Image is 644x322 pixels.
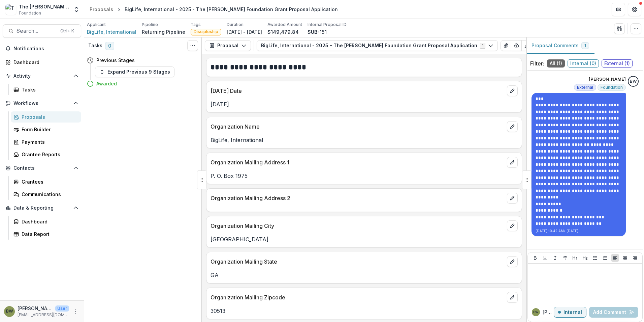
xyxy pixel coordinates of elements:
span: Foundation [601,85,623,90]
p: Organization Name [211,123,504,131]
a: Form Builder [11,124,81,135]
p: [DATE] 10:42 AM • [DATE] [536,229,622,234]
div: Proposals [90,6,113,13]
button: Open Activity [3,71,81,81]
p: Organization Mailing Zipcode [211,293,504,301]
p: Organization Mailing City [211,222,504,230]
p: Duration [227,22,244,28]
p: Returning Pipeline [142,28,185,35]
button: Strike [561,254,569,262]
p: Organization Mailing State [211,258,504,266]
button: BigLife, International - 2025 - The [PERSON_NAME] Foundation Grant Proposal Application1 [257,40,498,51]
button: Align Right [631,254,639,262]
p: BigLife, International [211,136,518,144]
span: All ( 1 ) [547,59,565,68]
div: BigLife, International - 2025 - The [PERSON_NAME] Foundation Grant Proposal Application [125,6,338,13]
span: External [577,85,593,90]
p: User [55,305,69,312]
button: edit [507,193,518,204]
p: GA [211,271,518,279]
p: Tags [191,22,201,28]
button: edit [507,121,518,132]
button: Add Comment [589,307,638,318]
p: $149,479.84 [267,28,299,35]
p: Internal Proposal ID [308,22,347,28]
p: Awarded Amount [267,22,302,28]
button: edit [507,256,518,267]
button: Open Workflows [3,98,81,109]
button: edit [507,292,518,303]
p: 30513 [211,307,518,315]
button: Open Data & Reporting [3,203,81,213]
p: Applicant [87,22,106,28]
button: Open entity switcher [72,3,81,16]
div: Ctrl + K [59,27,75,35]
h4: Previous Stages [96,57,135,64]
button: Heading 2 [581,254,589,262]
a: Proposals [11,111,81,123]
p: [EMAIL_ADDRESS][DOMAIN_NAME] [18,312,69,318]
button: Underline [541,254,549,262]
button: Bold [531,254,539,262]
p: Internal [563,310,582,315]
p: Filter: [530,59,544,68]
a: BigLife, International [87,28,136,35]
span: Notifications [13,46,78,52]
button: Proposal Comments [526,37,594,54]
a: Grantee Reports [11,149,81,160]
p: Pipeline [142,22,158,28]
button: Align Left [611,254,619,262]
span: Contacts [13,165,70,171]
div: Communications [22,191,76,198]
div: Grantees [22,178,76,185]
div: Blair White [6,309,13,314]
button: Toggle View Cancelled Tasks [187,40,198,51]
span: Data & Reporting [13,205,70,211]
p: [PERSON_NAME] [18,305,53,312]
p: [PERSON_NAME] [589,76,626,83]
span: External ( 1 ) [602,59,633,68]
a: Proposals [87,4,116,14]
img: The Bolick Foundation [5,4,16,15]
button: edit [507,220,518,231]
p: Organization Mailing Address 1 [211,158,504,166]
button: More [72,307,80,316]
button: Bullet List [591,254,599,262]
p: P. O. Box 1975 [211,172,518,180]
button: Open Contacts [3,163,81,173]
button: Proposal [205,40,251,51]
p: [DATE] Date [211,87,504,95]
span: Internal ( 0 ) [568,59,599,68]
button: Heading 1 [571,254,579,262]
button: Partners [612,3,625,16]
a: Payments [11,136,81,147]
a: Dashboard [11,216,81,227]
button: Align Center [621,254,629,262]
span: Activity [13,73,70,79]
h3: Tasks [88,43,102,49]
div: Tasks [22,86,76,93]
div: Dashboard [22,218,76,225]
button: Search... [3,24,81,38]
p: [DATE] [211,100,518,108]
h4: Awarded [96,80,117,87]
nav: breadcrumb [87,4,341,14]
button: Italicize [551,254,559,262]
span: 1 [584,43,586,48]
button: edit [507,85,518,96]
div: Form Builder [22,126,76,133]
span: 0 [105,42,114,50]
p: [DATE] - [DATE] [227,28,262,35]
a: Grantees [11,176,81,187]
div: Payments [22,138,76,145]
a: Data Report [11,229,81,240]
div: The [PERSON_NAME] Foundation [19,3,69,10]
div: Blair White [533,311,539,314]
button: edit [507,157,518,168]
span: Foundation [19,10,41,16]
div: Proposals [22,113,76,120]
button: View Attached Files [501,40,511,51]
div: Data Report [22,231,76,238]
span: Discipleship [194,29,218,34]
